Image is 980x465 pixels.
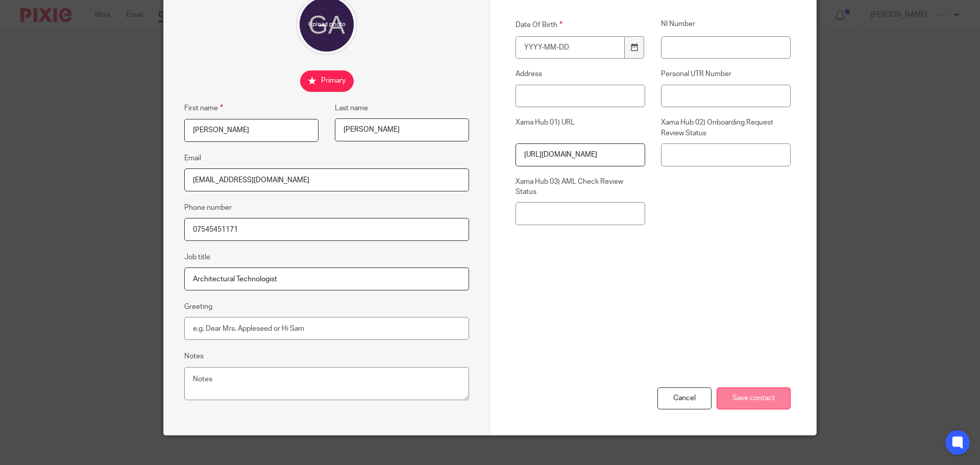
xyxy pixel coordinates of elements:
[184,351,204,361] label: Notes
[184,252,210,262] label: Job title
[516,36,625,59] input: YYYY-MM-DD
[661,117,791,138] label: Xama Hub 02) Onboarding Request Review Status
[184,153,201,163] label: Email
[184,102,223,114] label: First name
[184,302,212,312] label: Greeting
[661,19,791,31] label: NI Number
[516,69,645,79] label: Address
[661,69,791,79] label: Personal UTR Number
[184,317,469,340] input: e.g. Dear Mrs. Appleseed or Hi Sam
[516,117,645,138] label: Xama Hub 01) URL
[717,387,791,409] input: Save contact
[335,103,368,113] label: Last name
[657,387,712,409] div: Cancel
[516,19,645,31] label: Date Of Birth
[184,203,232,213] label: Phone number
[516,177,645,198] label: Xama Hub 03) AML Check Review Status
